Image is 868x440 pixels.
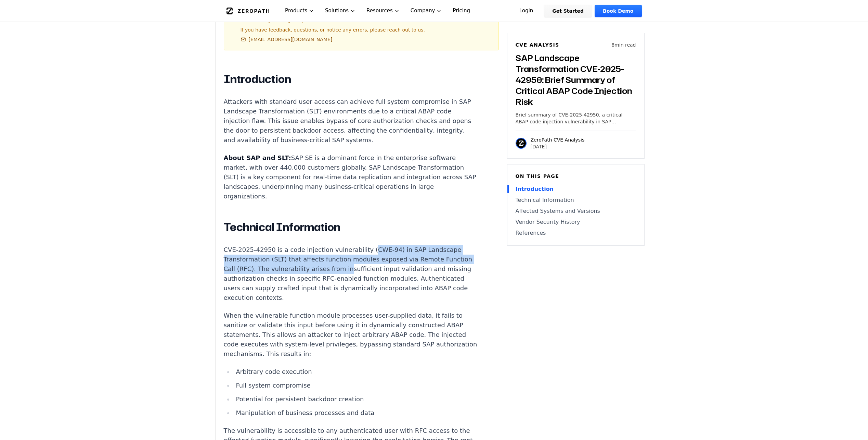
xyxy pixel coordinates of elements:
[516,138,527,149] img: ZeroPath CVE Analysis
[531,143,585,150] p: [DATE]
[531,136,585,143] p: ZeroPath CVE Analysis
[516,173,636,180] h6: On this page
[224,220,478,234] h2: Technical Information
[516,207,636,215] a: Affected Systems and Versions
[241,36,333,43] a: [EMAIL_ADDRESS][DOMAIN_NAME]
[544,5,592,17] a: Get Started
[233,408,478,418] li: Manipulation of business processes and data
[233,394,478,404] li: Potential for persistent backdoor creation
[516,185,636,193] a: Introduction
[595,5,642,17] a: Book Demo
[511,5,542,17] a: Login
[224,245,478,303] p: CVE-2025-42950 is a code injection vulnerability (CWE-94) in SAP Landscape Transformation (SLT) t...
[224,153,478,201] p: SAP SE is a dominant force in the enterprise software market, with over 440,000 customers globall...
[241,26,493,33] p: If you have feedback, questions, or notice any errors, please reach out to us.
[233,381,478,390] li: Full system compromise
[516,52,636,107] h3: SAP Landscape Transformation CVE-2025-42950: Brief Summary of Critical ABAP Code Injection Risk
[233,367,478,377] li: Arbitrary code execution
[516,111,636,125] p: Brief summary of CVE-2025-42950, a critical ABAP code injection vulnerability in SAP Landscape Tr...
[224,154,291,161] strong: About SAP and SLT:
[516,196,636,204] a: Technical Information
[516,229,636,237] a: References
[224,72,478,86] h2: Introduction
[516,218,636,226] a: Vendor Security History
[516,41,559,48] h6: CVE Analysis
[224,97,478,145] p: Attackers with standard user access can achieve full system compromise in SAP Landscape Transform...
[224,311,478,359] p: When the vulnerable function module processes user-supplied data, it fails to sanitize or validat...
[611,41,636,48] p: 8 min read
